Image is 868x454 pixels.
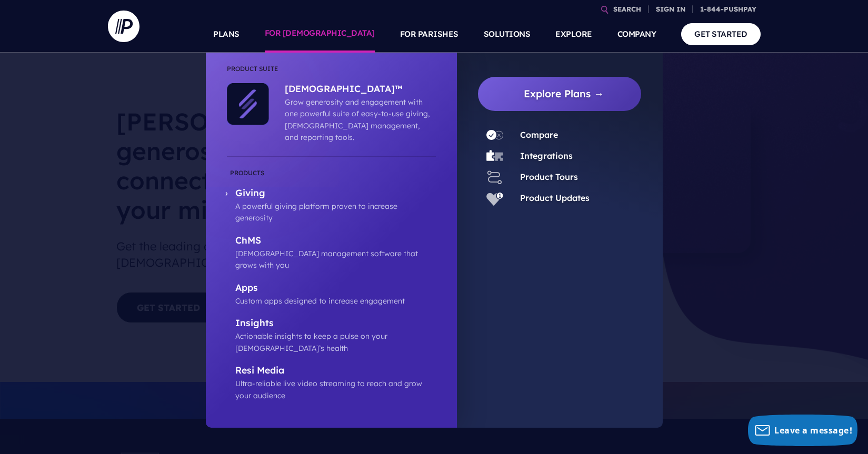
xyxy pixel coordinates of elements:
[681,23,761,45] a: GET STARTED
[774,425,852,436] span: Leave a message!
[555,16,592,53] a: EXPLORE
[265,16,375,53] a: FOR [DEMOGRAPHIC_DATA]
[486,190,503,207] img: Product Updates - Icon
[478,190,512,207] a: Product Updates - Icon
[235,235,436,248] p: ChMS
[520,171,578,182] a: Product Tours
[520,129,558,140] a: Compare
[748,415,857,446] button: Leave a message!
[235,378,436,401] p: Ultra-reliable live video streaming to reach and grow your audience
[235,200,436,224] p: A powerful giving platform proven to increase generosity
[235,295,436,307] p: Custom apps designed to increase engagement
[478,169,512,186] a: Product Tours - Icon
[520,150,573,161] a: Integrations
[235,248,436,271] p: [DEMOGRAPHIC_DATA] management software that grows with you
[617,16,656,53] a: COMPANY
[227,167,436,224] a: Giving A powerful giving platform proven to increase generosity
[235,365,436,378] p: Resi Media
[227,317,436,354] a: Insights Actionable insights to keep a pulse on your [DEMOGRAPHIC_DATA]’s health
[269,83,431,144] a: [DEMOGRAPHIC_DATA]™ Grow generosity and engagement with one powerful suite of easy-to-use giving,...
[235,330,436,354] p: Actionable insights to keep a pulse on your [DEMOGRAPHIC_DATA]’s health
[213,16,240,53] a: PLANS
[285,96,431,144] p: Grow generosity and engagement with one powerful suite of easy-to-use giving, [DEMOGRAPHIC_DATA] ...
[478,127,512,144] a: Compare - Icon
[520,193,590,203] a: Product Updates
[486,148,503,165] img: Integrations - Icon
[285,83,431,96] p: [DEMOGRAPHIC_DATA]™
[227,83,269,125] img: ChurchStaq™ - Icon
[227,63,436,83] li: Product Suite
[235,317,436,330] p: Insights
[486,77,642,111] a: Explore Plans →
[484,16,531,53] a: SOLUTIONS
[486,127,503,144] img: Compare - Icon
[400,16,458,53] a: FOR PARISHES
[227,365,436,401] a: Resi Media Ultra-reliable live video streaming to reach and grow your audience
[235,187,436,200] p: Giving
[478,148,512,165] a: Integrations - Icon
[235,282,436,295] p: Apps
[227,282,436,307] a: Apps Custom apps designed to increase engagement
[486,169,503,186] img: Product Tours - Icon
[227,235,436,271] a: ChMS [DEMOGRAPHIC_DATA] management software that grows with you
